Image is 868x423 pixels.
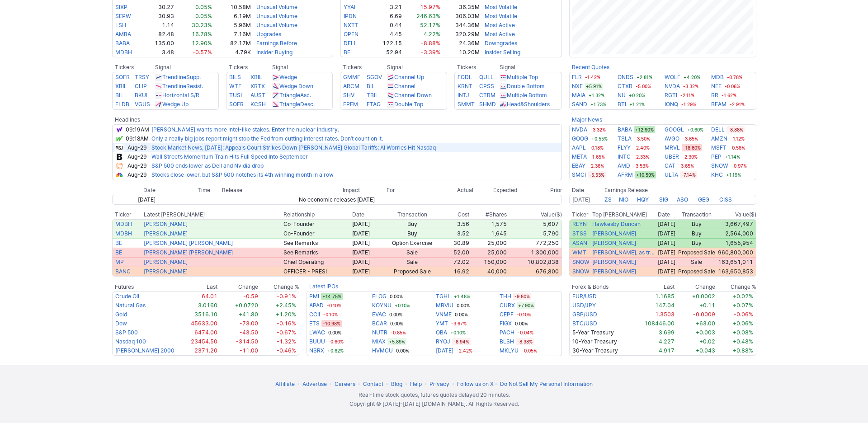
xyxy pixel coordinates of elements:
td: 6.69 [371,12,402,21]
td: 82.17M [212,39,251,48]
a: EVAC [372,310,386,319]
a: AMZN [711,134,727,143]
a: Head&Shoulders [507,101,550,108]
a: ASO [677,196,688,203]
span: 0.05% [195,13,212,19]
a: THH [500,292,511,301]
a: Help [410,381,422,387]
a: BKUI [135,92,147,99]
a: SOFR [115,74,130,80]
td: 10.20M [441,48,480,57]
a: Double Top [394,101,423,108]
a: Careers [335,381,355,387]
a: Latest IPOs [309,283,338,290]
td: 306.03M [441,12,480,21]
span: +10.59% [635,171,656,179]
span: +4.20% [682,74,702,81]
span: -5.00% [634,83,652,90]
a: TriangleAsc. [279,92,311,99]
span: +1.21% [628,101,646,108]
a: Stock Market News, [DATE]: Appeals Court Strikes Down [PERSON_NAME] Global Tariffs; AI Worries Hi... [151,144,436,151]
a: Multiple Bottom [507,92,547,99]
a: TRSY [135,74,149,80]
a: [PERSON_NAME] 2000 [115,347,175,354]
td: 4.45 [371,30,402,39]
a: NSRX [309,346,324,355]
a: MBVIU [436,301,453,310]
th: Headlines [112,115,124,124]
a: LWAC [309,328,325,337]
span: +2.81% [635,74,654,81]
a: TrendlineResist. [162,83,203,89]
a: BEAM [711,100,726,109]
a: NUTR [372,328,387,337]
td: 0.44 [371,21,402,30]
a: MDBH [115,49,132,56]
a: XRTX [250,83,265,89]
a: Dow [115,320,127,327]
a: EPEM [343,101,358,108]
a: TrendlineSupp. [162,74,201,80]
a: Recent Quotes [572,64,609,70]
a: ARCM [343,83,359,89]
a: BTC/USD [572,320,597,327]
a: [PERSON_NAME] [PERSON_NAME] [144,249,233,256]
span: -5.53% [588,171,606,179]
a: LSH [115,22,126,28]
td: 82.48 [143,30,175,39]
a: UBER [665,152,679,161]
a: SHMD [479,101,496,108]
a: KRNT [458,83,472,89]
a: BIL [115,92,123,99]
a: Earnings Before [256,40,297,47]
span: -2.36% [587,162,605,169]
a: RR [711,91,718,100]
a: RGTI [665,91,677,100]
span: -2.33% [632,153,651,160]
td: Aug-29 [124,170,151,180]
a: INTC [618,152,631,161]
a: OBA [436,328,447,337]
a: ULTA [665,170,678,179]
a: INTJ [458,92,469,99]
a: [PERSON_NAME] [592,230,636,237]
td: 7.16M [212,30,251,39]
td: Aug-29 [124,152,151,161]
span: -3.65% [677,162,695,169]
span: +0.55% [590,135,609,142]
a: Unusual Volume [256,22,297,28]
a: Hawkesby Duncan [592,221,641,228]
a: NVDA [572,125,587,134]
a: PACH [500,328,514,337]
span: -3.65% [681,135,699,142]
a: SNOW [711,161,728,170]
a: Downgrades [485,40,517,47]
span: -3.50% [633,135,651,142]
a: TriangleDesc. [279,101,315,108]
a: S&P 500 ends lower as Dell and Nvidia drop [151,162,264,169]
span: -2.11% [679,92,696,99]
a: KHC [711,170,723,179]
a: [DATE] [572,196,590,203]
a: CISS [719,196,732,203]
a: FGDL [458,74,472,80]
a: Most Active [485,31,515,38]
a: Double Bottom [507,83,545,89]
span: -8.88% [726,126,745,133]
a: DELL [344,40,357,47]
span: +1.73% [589,101,608,108]
a: Advertise [302,381,327,387]
td: 3.48 [143,48,175,57]
a: Channel Down [394,92,432,99]
a: MSFT [711,143,726,152]
a: HVMCU [372,346,393,355]
a: SIG [659,196,668,203]
a: EUR/USD [572,293,597,300]
a: CEPF [500,310,514,319]
a: Unusual Volume [256,4,297,10]
td: 320.29M [441,30,480,39]
a: MKLYU [500,346,519,355]
a: Only a really big jobs report might stop the Fed from cutting interest rates. Don’t count on it. [151,135,383,142]
a: Do Not Sell My Personal Information [500,381,593,387]
a: AMBA [115,31,131,38]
